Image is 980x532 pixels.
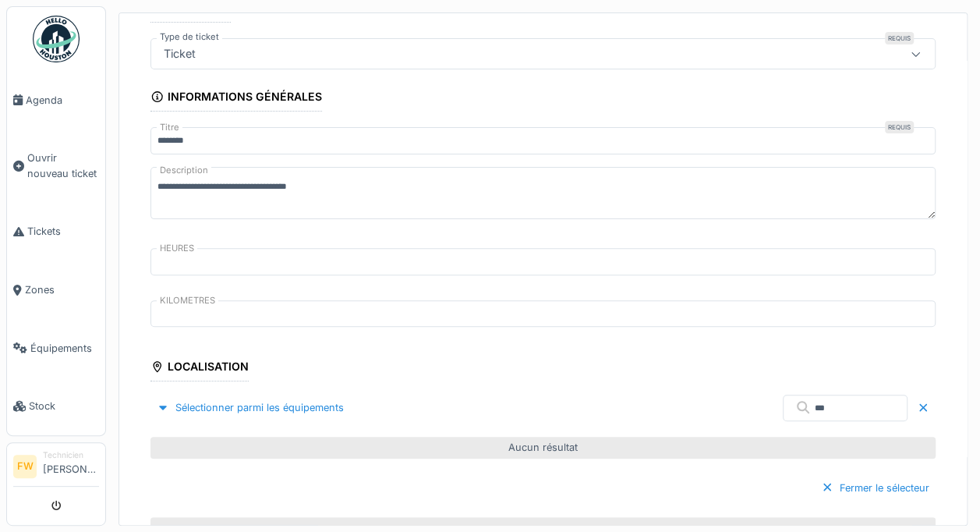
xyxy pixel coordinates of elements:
[7,129,105,203] a: Ouvrir nouveau ticket
[26,93,99,108] span: Agenda
[7,261,105,319] a: Zones
[7,319,105,378] a: Équipements
[43,449,99,483] li: [PERSON_NAME]
[13,449,99,487] a: FW Technicien[PERSON_NAME]
[885,121,914,133] div: Requis
[7,378,105,436] a: Stock
[30,341,99,356] span: Équipements
[157,294,218,307] label: KILOMETRES
[13,455,37,478] li: FW
[43,449,99,461] div: Technicien
[157,30,222,44] label: Type de ticket
[7,203,105,261] a: Tickets
[27,224,99,239] span: Tickets
[25,282,99,297] span: Zones
[27,151,99,180] span: Ouvrir nouveau ticket
[157,161,211,180] label: Description
[150,355,249,381] div: Localisation
[150,85,322,112] div: Informations générales
[157,45,202,62] div: Ticket
[150,437,936,458] div: Aucun résultat
[157,242,197,255] label: HEURES
[33,16,80,62] img: Badge_color-CXgf-gQk.svg
[885,32,914,44] div: Requis
[815,477,936,498] div: Fermer le sélecteur
[7,71,105,129] a: Agenda
[150,397,350,418] div: Sélectionner parmi les équipements
[29,399,99,413] span: Stock
[157,121,182,134] label: Titre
